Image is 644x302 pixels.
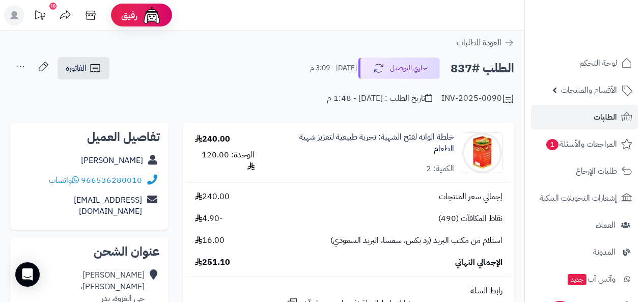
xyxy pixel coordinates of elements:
[15,262,40,287] div: Open Intercom Messenger
[531,51,638,75] a: لوحة التحكم
[568,274,586,285] span: جديد
[310,63,357,73] small: [DATE] - 3:09 م
[531,105,638,129] a: الطلبات
[195,149,255,173] div: الوحدة: 120.00
[457,37,514,49] a: العودة للطلبات
[531,213,638,237] a: العملاء
[531,132,638,156] a: المراجعات والأسئلة1
[195,191,230,203] span: 240.00
[66,62,87,74] span: الفاتورة
[596,218,615,232] span: العملاء
[195,257,230,268] span: 251.10
[457,37,501,49] span: العودة للطلبات
[327,93,432,104] div: تاريخ الطلب : [DATE] - 1:48 م
[455,257,502,268] span: الإجمالي النهائي
[540,191,617,205] span: إشعارات التحويلات البنكية
[195,213,222,225] span: -4.90
[441,93,514,105] div: INV-2025-0090
[358,58,440,79] button: جاري التوصيل
[545,137,617,151] span: المراجعات والأسئلة
[49,174,79,186] a: واتساب
[531,186,638,210] a: إشعارات التحويلات البنكية
[594,110,617,124] span: الطلبات
[58,57,109,79] a: الفاتورة
[593,245,615,259] span: المدونة
[439,191,502,203] span: إجمالي سعر المنتجات
[27,5,52,28] a: تحديثات المنصة
[18,131,160,143] h2: تفاصيل العميل
[195,133,230,145] div: 240.00
[187,285,510,297] div: رابط السلة
[546,139,559,151] span: 1
[330,235,502,246] span: استلام من مكتب البريد (رد بكس، سمسا، البريد السعودي)
[142,5,162,25] img: ai-face.png
[438,213,502,225] span: نقاط المكافآت (490)
[579,56,617,70] span: لوحة التحكم
[531,159,638,183] a: طلبات الإرجاع
[81,154,143,167] a: [PERSON_NAME]
[121,9,137,21] span: رفيق
[278,131,454,155] a: خلطة الوانه لفتح الشهية: تجربة طبيعية لتعزيز شهية الطعام
[567,272,615,286] span: وآتس آب
[531,240,638,264] a: المدونة
[74,194,142,218] a: [EMAIL_ADDRESS][DOMAIN_NAME]
[426,163,454,175] div: الكمية: 2
[462,132,502,173] img: 1693576549-IMG_3706-90x90.jpeg
[451,58,514,79] h2: الطلب #837
[18,245,160,258] h2: عنوان الشحن
[49,3,57,10] div: 10
[195,235,225,246] span: 16.00
[575,8,634,29] img: logo-2.png
[81,174,142,186] a: 966536280010
[531,267,638,291] a: وآتس آبجديد
[561,83,617,97] span: الأقسام والمنتجات
[576,164,617,178] span: طلبات الإرجاع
